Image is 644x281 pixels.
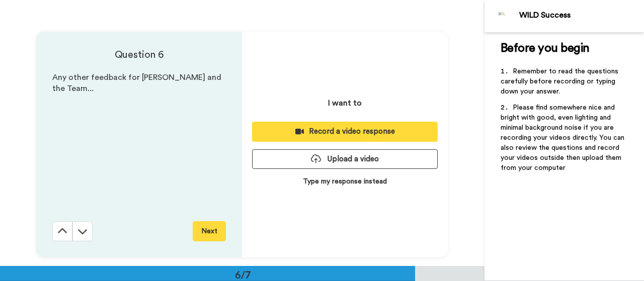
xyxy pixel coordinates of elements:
[501,104,626,171] span: Please find somewhere nice and bright with good, even lighting and minimal background noise if yo...
[328,97,362,109] p: I want to
[501,42,590,54] span: Before you begin
[490,4,514,28] img: Profile Image
[501,68,620,95] span: Remember to read the questions carefully before recording or typing down your answer.
[303,176,387,186] p: Type my response instead
[519,11,643,20] div: WILD Success
[252,149,438,169] button: Upload a video
[252,122,438,141] button: Record a video response
[193,221,226,241] button: Next
[260,126,430,137] div: Record a video response
[52,48,226,62] h4: Question 6
[52,73,223,93] span: Any other feedback for [PERSON_NAME] and the Team...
